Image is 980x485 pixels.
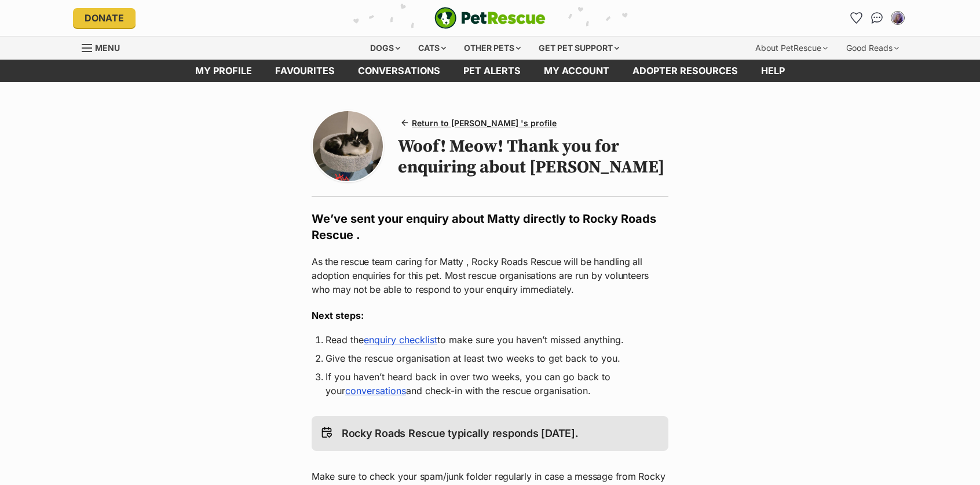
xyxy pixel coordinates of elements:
h1: Woof! Meow! Thank you for enquiring about [PERSON_NAME] [398,136,668,178]
img: Photo of Matty [313,111,383,181]
a: Help [749,60,796,82]
div: Other pets [456,36,529,60]
h2: We’ve sent your enquiry about Matty directly to Rocky Roads Rescue . [312,211,668,243]
img: chat-41dd97257d64d25036548639549fe6c8038ab92f7586957e7f3b1b290dea8141.svg [871,12,883,24]
a: My account [532,60,621,82]
li: Read the to make sure you haven’t missed anything. [326,333,654,347]
a: Adopter resources [621,60,749,82]
a: Return to [PERSON_NAME] 's profile [398,115,561,131]
div: Get pet support [531,36,627,60]
a: Menu [82,36,128,57]
li: Give the rescue organisation at least two weeks to get back to you. [326,351,654,365]
a: Donate [73,8,136,28]
img: logo-e224e6f780fb5917bec1dbf3a21bbac754714ae5b6737aabdf751b685950b380.svg [434,7,546,29]
a: My profile [184,60,264,82]
div: Dogs [362,36,408,60]
p: Rocky Roads Rescue typically responds [DATE]. [342,425,579,442]
li: If you haven’t heard back in over two weeks, you can go back to your and check-in with the rescue... [326,370,654,398]
a: Favourites [264,60,346,82]
img: Robbie Harper profile pic [892,12,904,24]
div: Good Reads [838,36,907,60]
span: Return to [PERSON_NAME] 's profile [412,117,557,129]
a: Pet alerts [452,60,532,82]
a: Conversations [868,9,886,27]
div: Cats [410,36,454,60]
div: About PetRescue [747,36,836,60]
p: As the rescue team caring for Matty , Rocky Roads Rescue will be handling all adoption enquiries ... [312,255,668,296]
h3: Next steps: [312,308,668,322]
span: Menu [95,43,120,53]
a: conversations [346,60,452,82]
ul: Account quick links [847,9,907,27]
button: My account [888,9,907,27]
a: enquiry checklist [364,334,437,346]
a: Favourites [847,9,865,27]
a: PetRescue [434,7,546,29]
a: conversations [345,385,406,396]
